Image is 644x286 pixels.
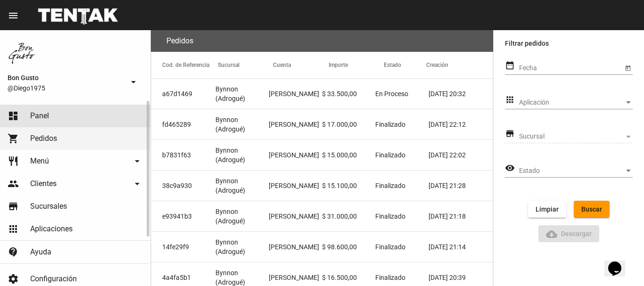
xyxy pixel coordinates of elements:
[215,84,269,103] span: Bynnon (Adrogué)
[429,201,493,231] mat-cell: [DATE] 21:18
[132,155,143,167] mat-icon: arrow_drop_down
[429,232,493,262] mat-cell: [DATE] 21:14
[8,38,38,68] img: 8570adf9-ca52-4367-b116-ae09c64cf26e.jpg
[151,52,218,78] mat-header-cell: Cod. de Referencia
[8,155,19,167] mat-icon: restaurant
[505,94,515,106] mat-icon: apps
[429,140,493,170] mat-cell: [DATE] 22:02
[269,79,322,109] mat-cell: [PERSON_NAME]
[384,52,426,78] mat-header-cell: Estado
[8,133,19,144] mat-icon: shopping_cart
[8,178,19,189] mat-icon: people
[30,202,67,211] span: Sucursales
[8,223,19,235] mat-icon: apps
[8,273,19,285] mat-icon: settings
[322,232,375,262] mat-cell: $ 98.600,00
[528,201,566,218] button: Limpiar
[30,224,73,234] span: Aplicaciones
[375,120,405,129] span: Finalizado
[30,156,49,166] span: Menú
[322,140,375,170] mat-cell: $ 15.000,00
[218,52,273,78] mat-header-cell: Sucursal
[519,133,633,140] mat-select: Sucursal
[375,242,405,252] span: Finalizado
[546,230,592,237] span: Descargar
[215,146,269,164] span: Bynnon (Adrogué)
[375,273,405,282] span: Finalizado
[538,225,600,242] button: Descargar ReporteDescargar
[604,248,635,277] iframe: chat widget
[151,232,215,262] mat-cell: 14fe29f9
[30,247,51,257] span: Ayuda
[8,72,124,83] span: Bon Gusto
[151,79,215,109] mat-cell: a67d1469
[322,171,375,201] mat-cell: $ 15.100,00
[151,201,215,231] mat-cell: e93941b3
[426,52,493,78] mat-header-cell: Creación
[519,99,633,106] mat-select: Aplicación
[215,115,269,134] span: Bynnon (Adrogué)
[375,212,405,221] span: Finalizado
[269,109,322,139] mat-cell: [PERSON_NAME]
[151,109,215,139] mat-cell: fd465289
[322,109,375,139] mat-cell: $ 17.000,00
[269,201,322,231] mat-cell: [PERSON_NAME]
[151,140,215,170] mat-cell: b7831f63
[132,178,143,189] mat-icon: arrow_drop_down
[536,205,559,213] span: Limpiar
[215,207,269,226] span: Bynnon (Adrogué)
[519,167,633,175] mat-select: Estado
[505,60,515,71] mat-icon: date_range
[429,79,493,109] mat-cell: [DATE] 20:32
[269,232,322,262] mat-cell: [PERSON_NAME]
[269,171,322,201] mat-cell: [PERSON_NAME]
[151,30,493,52] flou-section-header: Pedidos
[375,89,408,98] span: En Proceso
[329,52,384,78] mat-header-cell: Importe
[322,79,375,109] mat-cell: $ 33.500,00
[519,65,623,72] input: Fecha
[30,134,57,143] span: Pedidos
[519,167,624,175] span: Estado
[505,128,515,139] mat-icon: store
[375,150,405,160] span: Finalizado
[8,246,19,258] mat-icon: contact_support
[215,237,269,256] span: Bynnon (Adrogué)
[623,63,633,73] button: Open calendar
[581,205,602,213] span: Buscar
[322,201,375,231] mat-cell: $ 31.000,00
[30,274,77,284] span: Configuración
[166,34,193,48] h3: Pedidos
[546,229,557,240] mat-icon: Descargar Reporte
[505,38,633,49] label: Filtrar pedidos
[215,176,269,195] span: Bynnon (Adrogué)
[519,133,624,140] span: Sucursal
[574,201,610,218] button: Buscar
[8,110,19,122] mat-icon: dashboard
[128,76,139,88] mat-icon: arrow_drop_down
[151,171,215,201] mat-cell: 38c9a930
[429,109,493,139] mat-cell: [DATE] 22:12
[375,181,405,190] span: Finalizado
[273,52,329,78] mat-header-cell: Cuenta
[8,201,19,212] mat-icon: store
[8,10,19,21] mat-icon: menu
[8,83,124,93] span: @Diego1975
[269,140,322,170] mat-cell: [PERSON_NAME]
[519,99,624,106] span: Aplicación
[30,111,49,121] span: Panel
[30,179,57,188] span: Clientes
[429,171,493,201] mat-cell: [DATE] 21:28
[505,163,515,174] mat-icon: visibility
